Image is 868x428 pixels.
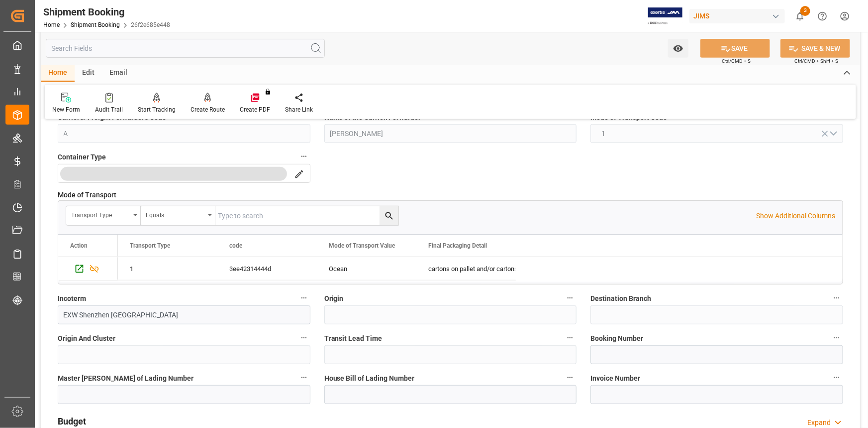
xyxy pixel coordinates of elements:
h2: Budget [58,415,86,428]
p: Show Additional Columns [756,211,835,221]
span: Mode of Transport [58,190,116,200]
span: Master [PERSON_NAME] of Lading Number [58,373,193,384]
button: Incoterm [297,291,310,304]
span: Origin [324,293,344,304]
span: Booking Number [590,333,643,344]
div: Home [41,65,75,82]
div: 1 [130,258,205,281]
button: Help Center [811,5,834,27]
button: Master [PERSON_NAME] of Lading Number [297,371,310,384]
a: Shipment Booking [71,21,120,28]
button: open menu [668,39,688,58]
button: show 3 new notifications [789,5,811,27]
a: Home [43,21,60,28]
span: Ctrl/CMD + Shift + S [794,57,838,65]
span: Final Packaging Detail [428,242,487,249]
button: Transit Lead Time [564,331,577,344]
span: 1 [596,129,610,139]
span: Transit Lead Time [324,333,383,344]
div: Press SPACE to select this row. [118,257,516,281]
button: Origin [564,291,577,304]
input: Search Fields [46,39,325,58]
span: Incoterm [58,293,86,304]
div: Email [102,65,135,82]
button: open menu [58,164,310,183]
div: Audit Trail [95,105,123,114]
button: Destination Branch [830,291,843,304]
button: menu-button [58,164,289,183]
span: code [229,242,242,249]
div: Press SPACE to select this row. [58,257,118,281]
button: Booking Number [830,331,843,344]
div: Shipment Booking [43,4,170,19]
button: search button [380,206,398,225]
div: JIMS [689,9,785,23]
button: SAVE [700,39,770,58]
button: open menu [590,124,843,143]
span: Origin And Cluster [58,333,115,344]
div: Ocean [329,258,404,281]
div: 3ee42314444d [217,257,317,280]
button: SAVE & NEW [780,39,850,58]
div: Equals [146,208,204,220]
div: Edit [75,65,102,82]
div: Share Link [285,105,313,114]
button: open menu [66,206,141,225]
button: Invoice Number [830,371,843,384]
span: Mode of Transport Value [329,242,395,249]
button: House Bill of Lading Number [564,371,577,384]
div: New Form [52,105,80,114]
span: House Bill of Lading Number [324,373,415,384]
button: Origin And Cluster [297,331,310,344]
span: 3 [800,6,810,16]
span: Destination Branch [590,293,651,304]
button: open menu [141,206,215,225]
div: Action [70,242,88,249]
span: Container Type [58,152,106,162]
div: cartons on pallet and/or cartons floor loaded [428,258,504,281]
span: Transport Type [130,242,170,249]
div: Start Tracking [138,105,176,114]
div: Expand [807,418,831,428]
span: Invoice Number [590,373,640,384]
div: Transport Type [71,208,130,220]
button: JIMS [689,6,789,25]
input: Type to search [215,206,398,225]
button: Container Type [297,150,310,163]
img: Exertis%20JAM%20-%20Email%20Logo.jpg_1722504956.jpg [648,7,682,25]
span: Ctrl/CMD + S [722,57,751,65]
button: search button [289,164,310,183]
div: Create Route [191,105,225,114]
